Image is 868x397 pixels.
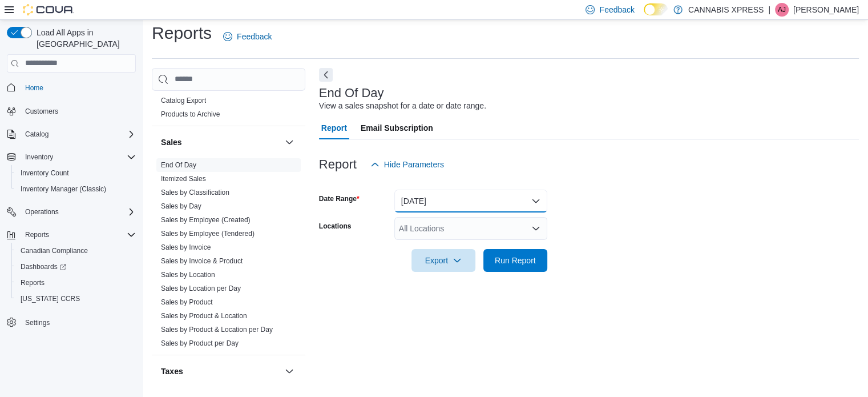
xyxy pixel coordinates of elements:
button: Taxes [282,364,296,378]
a: Inventory Manager (Classic) [16,182,111,196]
button: Next [319,68,333,82]
span: Operations [25,207,59,216]
span: Reports [21,278,45,287]
span: Catalog [21,127,136,141]
button: Inventory Count [11,165,140,181]
a: End Of Day [161,161,196,169]
button: Settings [2,314,140,330]
button: [DATE] [394,190,547,212]
button: Taxes [161,366,280,377]
span: Inventory Manager (Classic) [16,182,136,196]
span: Email Subscription [361,117,433,139]
span: Sales by Product per Day [161,339,239,348]
span: Hide Parameters [384,159,444,170]
span: Sales by Product & Location [161,311,247,320]
span: Report [321,117,347,139]
span: Reports [16,276,136,290]
p: | [768,3,770,17]
button: Run Report [483,249,547,272]
button: Reports [21,228,54,242]
button: Catalog [21,127,53,141]
h3: Report [319,158,357,171]
span: Load All Apps in [GEOGRAPHIC_DATA] [32,27,136,50]
a: Settings [21,316,54,330]
img: Cova [23,4,74,15]
a: Sales by Location per Day [161,284,241,292]
a: Reports [16,276,49,290]
a: [US_STATE] CCRS [16,292,84,306]
button: Open list of options [531,224,540,233]
span: Inventory Count [16,166,136,180]
span: Home [21,81,136,95]
a: Sales by Employee (Created) [161,216,251,224]
button: [US_STATE] CCRS [11,291,140,307]
span: Feedback [237,31,272,42]
span: Sales by Product [161,298,213,307]
button: Operations [2,204,140,220]
span: Sales by Product & Location per Day [161,325,273,334]
span: End Of Day [161,161,196,170]
p: [PERSON_NAME] [793,3,859,17]
button: Inventory [2,149,140,165]
button: Inventory Manager (Classic) [11,181,140,197]
label: Locations [319,222,352,231]
a: Products to Archive [161,110,220,118]
span: Feedback [599,4,634,15]
a: Sales by Product per Day [161,339,239,347]
span: Sales by Invoice & Product [161,256,243,266]
span: Inventory Count [21,169,69,178]
div: Anthony John [775,3,789,17]
span: Sales by Employee (Created) [161,215,251,224]
h3: Sales [161,137,182,148]
span: Washington CCRS [16,292,136,306]
button: Customers [2,103,140,119]
button: Sales [161,137,280,148]
span: [US_STATE] CCRS [21,294,80,303]
h3: Taxes [161,366,183,377]
a: Inventory Count [16,166,74,180]
a: Catalog Export [161,97,206,105]
span: Inventory Manager (Classic) [21,185,106,194]
span: Dashboards [16,260,136,274]
span: Customers [25,107,58,116]
span: Home [25,83,43,93]
h1: Reports [152,22,212,45]
span: Sales by Day [161,202,201,211]
span: Catalog [25,130,49,139]
span: Inventory [21,150,136,164]
span: Operations [21,205,136,219]
div: Sales [152,158,305,355]
button: Hide Parameters [366,153,449,176]
span: Dark Mode [644,15,644,16]
button: Catalog [2,126,140,142]
button: Sales [282,135,296,149]
span: Sales by Invoice [161,243,211,252]
a: Sales by Product [161,298,213,306]
a: Sales by Classification [161,189,229,197]
span: Products to Archive [161,110,220,119]
div: View a sales snapshot for a date or date range. [319,100,486,112]
a: Feedback [219,25,276,48]
span: Canadian Compliance [16,244,136,258]
input: Dark Mode [644,3,668,15]
span: Reports [21,228,136,242]
button: Home [2,79,140,96]
a: Sales by Product & Location [161,312,247,320]
a: Sales by Day [161,202,201,210]
a: Dashboards [16,260,71,274]
a: Sales by Invoice [161,243,211,251]
a: Dashboards [11,259,140,275]
a: Itemized Sales [161,175,206,183]
button: Reports [11,275,140,291]
a: Sales by Location [161,271,215,279]
a: Home [21,81,48,95]
a: Sales by Invoice & Product [161,257,243,265]
span: Export [418,249,469,272]
span: Customers [21,104,136,118]
span: Canadian Compliance [21,246,88,255]
span: Itemized Sales [161,174,206,183]
a: Canadian Compliance [16,244,92,258]
span: Settings [21,315,136,329]
a: Sales by Employee (Tendered) [161,230,255,238]
button: Canadian Compliance [11,243,140,259]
